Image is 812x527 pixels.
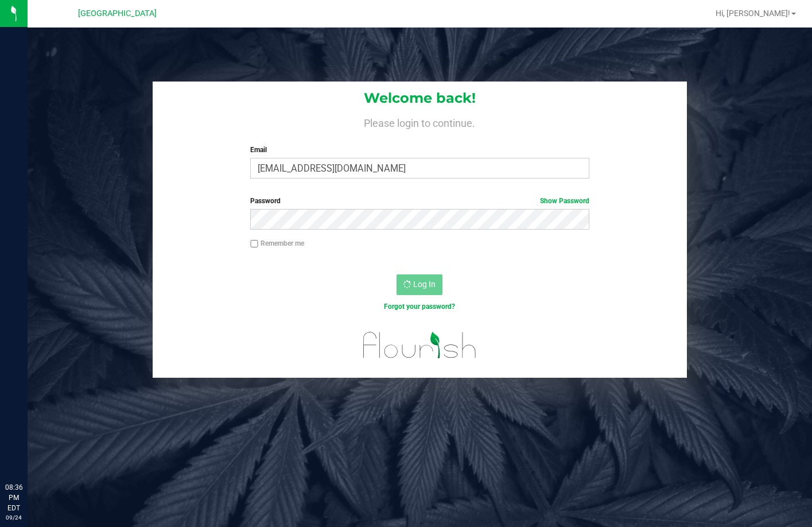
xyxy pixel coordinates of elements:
span: Log In [413,280,436,289]
p: 09/24 [5,513,22,522]
span: [GEOGRAPHIC_DATA] [78,9,157,18]
label: Remember me [250,238,304,249]
img: flourish_logo.svg [353,324,487,367]
a: Forgot your password? [384,303,455,311]
span: Hi, [PERSON_NAME]! [716,9,790,18]
label: Email [250,145,589,155]
a: Show Password [540,197,589,205]
input: Remember me [250,240,258,248]
h4: Please login to continue. [153,115,687,129]
p: 08:36 PM EDT [5,482,22,513]
button: Log In [397,274,442,295]
span: Password [250,197,281,205]
h1: Welcome back! [153,91,687,106]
